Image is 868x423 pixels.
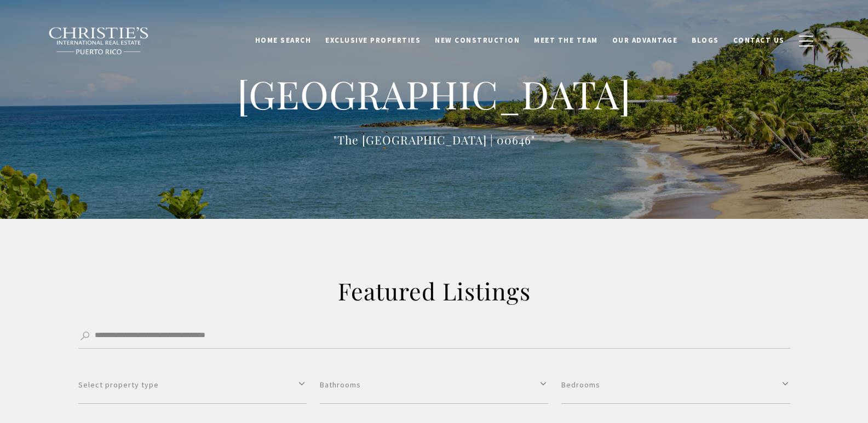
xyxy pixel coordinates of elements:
[199,276,670,306] h2: Featured Listings
[320,366,548,404] button: Bathrooms
[215,70,653,118] h1: [GEOGRAPHIC_DATA]
[428,30,527,51] a: New Construction
[318,30,428,51] a: Exclusive Properties
[215,131,653,149] p: "The [GEOGRAPHIC_DATA] | 00646"
[692,36,719,45] span: Blogs
[605,30,685,51] a: Our Advantage
[248,30,319,51] a: Home Search
[435,36,520,45] span: New Construction
[78,366,307,404] button: Select property type
[561,366,790,404] button: Bedrooms
[48,27,150,55] img: Christie's International Real Estate black text logo
[612,36,678,45] span: Our Advantage
[685,30,726,51] a: Blogs
[527,30,605,51] a: Meet the Team
[733,36,785,45] span: Contact Us
[325,36,421,45] span: Exclusive Properties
